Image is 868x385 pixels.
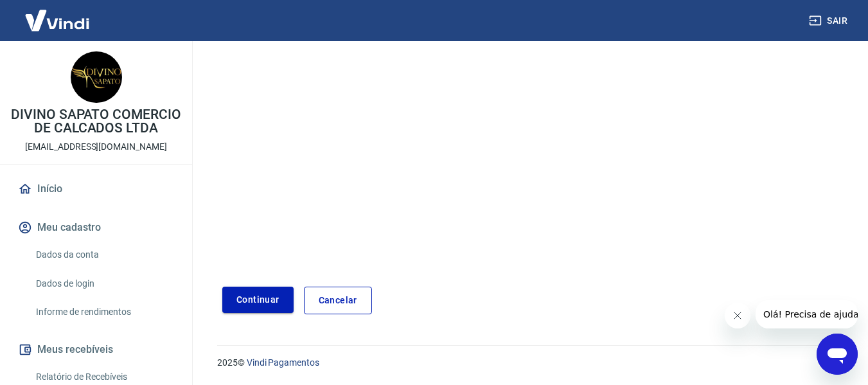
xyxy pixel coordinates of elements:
[756,300,858,328] iframe: Mensagem da empresa
[304,287,372,314] a: Cancelar
[806,9,853,33] button: Sair
[15,336,177,364] button: Meus recebíveis
[8,9,108,19] span: Olá! Precisa de ajuda?
[15,213,177,242] button: Meu cadastro
[725,303,750,328] iframe: Fechar mensagem
[31,242,177,268] a: Dados da conta
[817,334,858,375] iframe: Botão para abrir a janela de mensagens
[71,51,122,103] img: db547c8a-0d3f-41f1-8f70-48fa88b61751.jpeg
[15,175,177,203] a: Início
[222,287,294,313] button: Continuar
[15,1,99,40] img: Vindi
[31,299,177,325] a: Informe de rendimentos
[31,271,177,297] a: Dados de login
[25,140,167,154] p: [EMAIL_ADDRESS][DOMAIN_NAME]
[10,108,182,135] p: DIVINO SAPATO COMERCIO DE CALCADOS LTDA
[217,356,837,370] p: 2025 ©
[247,357,319,368] a: Vindi Pagamentos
